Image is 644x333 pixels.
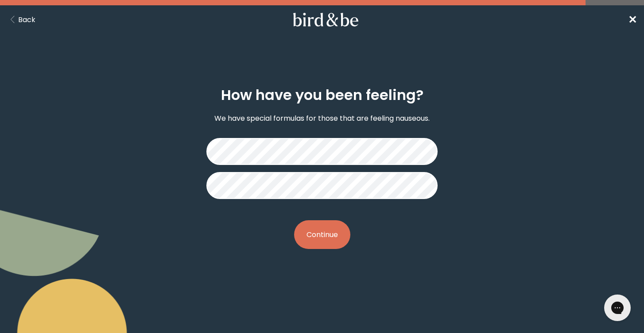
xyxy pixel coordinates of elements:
iframe: Gorgias live chat messenger [600,291,635,324]
button: Continue [294,220,350,249]
span: ✕ [628,12,637,27]
h2: How have you been feeling? [221,84,423,106]
button: Back Button [7,14,35,25]
p: We have special formulas for those that are feeling nauseous. [214,113,430,124]
a: ✕ [628,12,637,27]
